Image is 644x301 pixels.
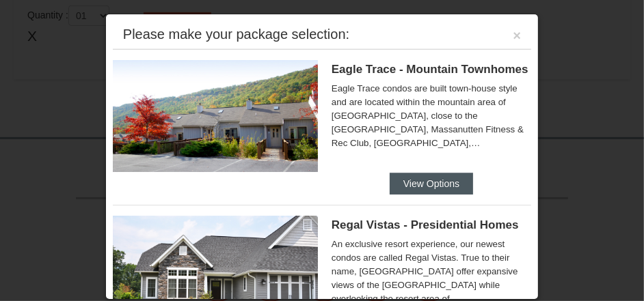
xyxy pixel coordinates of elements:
[123,27,349,41] div: Please make your package selection:
[332,218,519,231] span: Regal Vistas - Presidential Homes
[113,60,318,172] img: 19218983-1-9b289e55.jpg
[332,63,528,76] span: Eagle Trace - Mountain Townhomes
[513,29,521,42] button: ×
[390,173,473,195] button: View Options
[332,82,531,150] div: Eagle Trace condos are built town-house style and are located within the mountain area of [GEOGRA...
